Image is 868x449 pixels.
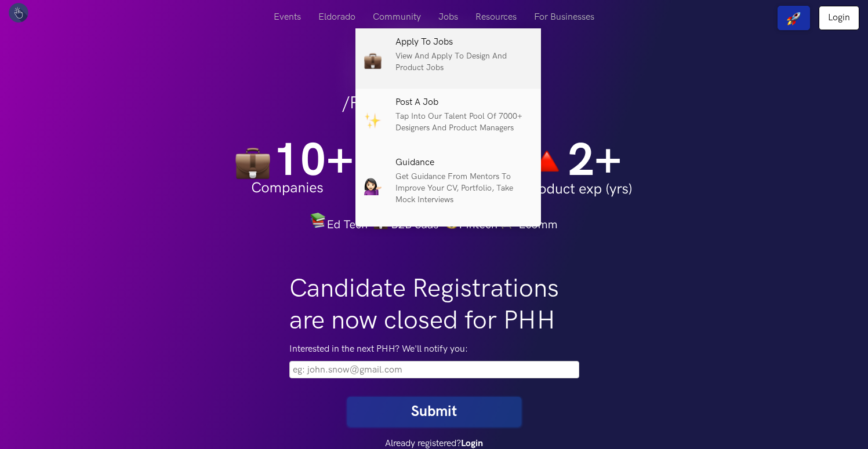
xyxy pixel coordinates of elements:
[355,28,541,89] a: BriefcaseApply to JobsView and apply to design and product jobs
[289,273,579,337] h1: Candidate Registrations are now closed for PHH
[364,52,382,69] img: Briefcase
[289,438,579,449] h4: Already registered?
[395,37,532,48] h6: Apply to Jobs
[9,3,28,23] img: UXHack logo
[364,178,382,195] img: Guidance emoji
[364,6,430,28] a: Community
[395,171,532,206] p: Get guidance from mentors to improve your CV, portfolio, take mock interviews
[395,97,532,108] h6: Post a Job
[395,50,532,74] p: View and apply to design and product jobs
[787,12,801,25] img: rocket
[461,438,483,449] a: Login
[289,342,579,356] label: Interested in the next PHH? We'll notify you:
[310,6,364,28] a: Eldorado
[467,6,525,28] a: Resources
[265,6,310,28] a: Events
[430,6,467,28] a: Jobs
[355,149,541,221] a: Guidance emojiGuidanceGet guidance from mentors to improve your CV, portfolio, take mock interviews
[819,6,859,30] a: Login
[395,111,532,134] p: Tap into our talent pool of 7000+ designers and product managers
[395,158,532,168] h6: Guidance
[289,361,579,378] input: Please fill this field
[355,89,541,149] a: StarsPost a JobTap into our talent pool of 7000+ designers and product managers
[364,112,382,129] img: Stars
[525,6,603,28] a: For Businesses
[347,397,521,426] button: Submit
